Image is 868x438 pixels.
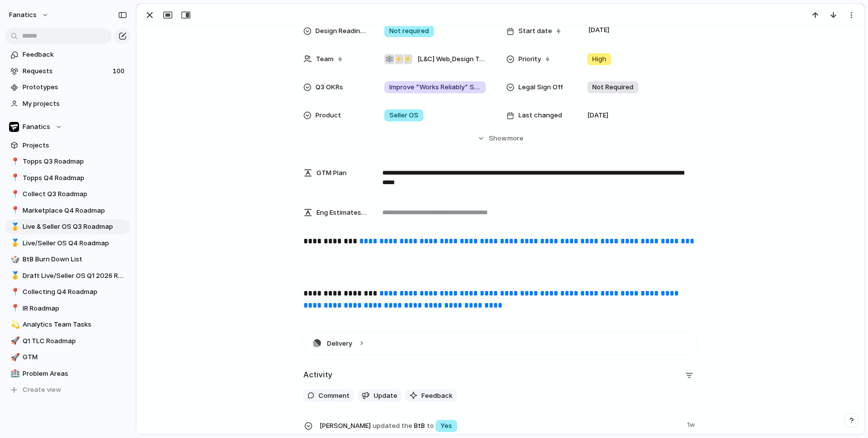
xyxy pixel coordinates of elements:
span: 100 [113,66,127,76]
span: Team [316,54,334,64]
button: 🎲 [9,254,19,264]
button: 🥇 [9,238,19,248]
button: fanatics [5,7,54,23]
div: 🥇 [11,237,18,249]
span: Legal Sign Off [518,82,563,92]
span: [L&C] Web , Design Team , Live [417,54,486,64]
span: Create view [23,385,61,395]
button: 📍 [9,206,19,216]
span: Q3 OKRs [315,82,343,92]
a: 🥇Live & Seller OS Q3 Roadmap [5,219,131,234]
button: 🚀 [9,352,19,362]
span: Improve "Works Reliably" Satisfaction from 60% to 80% [389,82,481,92]
a: 🚀GTM [5,350,131,365]
span: Eng Estimates (B/iOs/A/W) in Cycles [316,208,368,218]
span: Draft Live/Seller OS Q1 2026 Roadmap [23,271,127,281]
span: Live & Seller OS Q3 Roadmap [23,222,127,232]
span: [PERSON_NAME] [319,421,371,431]
a: Projects [5,138,131,153]
div: ⚡ [402,54,412,64]
a: 🎲BtB Burn Down List [5,252,131,267]
div: 🚀 [11,352,18,363]
span: fanatics [9,10,37,20]
a: 📍Collecting Q4 Roadmap [5,284,131,300]
div: 📍 [11,189,18,200]
div: 📍 [11,205,18,216]
span: Marketplace Q4 Roadmap [23,206,127,216]
span: Problem Areas [23,369,127,379]
a: 📍IR Roadmap [5,301,131,316]
button: 💫 [9,320,19,330]
button: Delivery [304,332,697,355]
a: 📍Marketplace Q4 Roadmap [5,203,131,218]
a: My projects [5,96,131,111]
span: IR Roadmap [23,304,127,314]
span: Update [374,391,397,401]
a: 🏥Problem Areas [5,366,131,381]
a: 📍Topps Q4 Roadmap [5,171,131,186]
span: Product [315,110,341,120]
div: 💫Analytics Team Tasks [5,317,131,332]
div: 🏥 [11,368,18,379]
button: 📍 [9,157,19,167]
button: 📍 [9,304,19,314]
span: Fanatics [23,122,50,132]
span: Live/Seller OS Q4 Roadmap [23,238,127,248]
span: Collect Q3 Roadmap [23,189,127,199]
span: Topps Q4 Roadmap [23,173,127,183]
span: Feedback [421,391,453,401]
button: 📍 [9,287,19,297]
span: Priority [518,54,541,64]
span: BtB Burn Down List [23,254,127,264]
a: Prototypes [5,80,131,95]
span: Show [489,133,507,143]
span: more [507,133,523,143]
a: 📍Collect Q3 Roadmap [5,187,131,202]
div: ⚡ [393,54,403,64]
span: Last changed [518,110,562,120]
span: Projects [23,140,127,151]
div: 🥇 [11,270,18,281]
button: 🥇 [9,271,19,281]
a: 🥇Live/Seller OS Q4 Roadmap [5,236,131,251]
button: Create view [5,382,131,397]
a: 📍Topps Q3 Roadmap [5,154,131,169]
button: 📍 [9,189,19,199]
span: BtB [319,418,681,433]
a: Requests100 [5,64,131,79]
div: 🥇 [11,221,18,233]
span: updated the [373,421,412,431]
span: Prototypes [23,82,127,92]
div: 🚀 [11,335,18,347]
div: 📍 [11,172,18,184]
span: 1w [687,418,697,430]
span: Yes [441,421,452,431]
span: Q1 TLC Roadmap [23,336,127,346]
div: 💫 [11,319,18,331]
span: Topps Q3 Roadmap [23,157,127,167]
a: 🥇Draft Live/Seller OS Q1 2026 Roadmap [5,268,131,283]
a: Feedback [5,47,131,62]
div: 📍 [11,303,18,314]
button: 🥇 [9,222,19,232]
button: Comment [303,389,354,402]
button: Fanatics [5,119,131,134]
a: 🚀Q1 TLC Roadmap [5,334,131,349]
span: My projects [23,99,127,109]
button: Update [358,389,401,402]
span: Comment [318,391,350,401]
div: 🎲 [11,254,18,265]
div: 📍 [11,286,18,298]
span: Design Readiness [315,26,368,36]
